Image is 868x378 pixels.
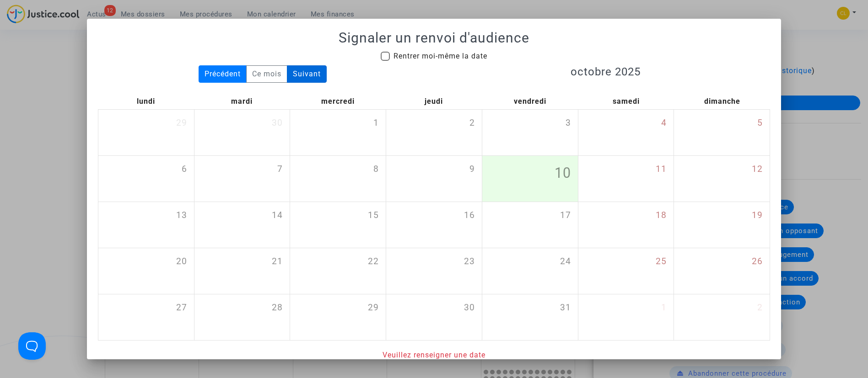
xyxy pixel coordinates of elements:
[464,301,475,314] span: 30
[578,110,674,155] div: samedi octobre 4
[272,209,283,222] span: 14
[386,202,482,248] div: jeudi octobre 16
[469,163,475,176] span: 9
[752,255,763,268] span: 26
[287,65,327,83] div: Suivant
[194,294,290,340] div: mardi octobre 28
[578,248,674,294] div: samedi octobre 25
[482,202,578,248] div: vendredi octobre 17
[176,301,187,314] span: 27
[368,209,379,222] span: 15
[578,294,674,340] div: samedi novembre 1
[368,255,379,268] span: 22
[373,117,379,130] span: 1
[290,110,386,155] div: mercredi octobre 1
[290,94,386,109] div: mercredi
[373,163,379,176] span: 8
[386,248,482,294] div: jeudi octobre 23
[386,94,482,109] div: jeudi
[482,294,578,340] div: vendredi octobre 31
[98,94,194,109] div: lundi
[199,65,247,83] div: Précédent
[386,294,482,340] div: jeudi octobre 30
[394,52,487,60] span: Rentrer moi-même la date
[752,163,763,176] span: 12
[674,202,770,248] div: dimanche octobre 19
[386,110,482,155] div: jeudi octobre 2
[182,163,187,176] span: 6
[482,156,578,202] div: vendredi octobre 10
[482,110,578,155] div: vendredi octobre 3
[674,94,770,109] div: dimanche
[98,30,771,46] h1: Signaler un renvoi d'audience
[560,209,571,222] span: 17
[194,202,290,248] div: mardi octobre 14
[674,248,770,294] div: dimanche octobre 26
[469,117,475,130] span: 2
[674,110,770,155] div: dimanche octobre 5
[98,202,194,248] div: lundi octobre 13
[661,301,667,314] span: 1
[566,117,571,130] span: 3
[441,65,771,79] h3: octobre 2025
[578,94,674,109] div: samedi
[290,202,386,248] div: mercredi octobre 15
[98,248,194,294] div: lundi octobre 20
[656,209,667,222] span: 18
[176,255,187,268] span: 20
[272,301,283,314] span: 28
[482,94,578,109] div: vendredi
[98,294,194,340] div: lundi octobre 27
[386,156,482,202] div: jeudi octobre 9
[674,294,770,340] div: dimanche novembre 2
[752,209,763,222] span: 19
[194,156,290,202] div: mardi octobre 7
[194,94,290,109] div: mardi
[661,117,667,130] span: 4
[246,65,287,83] div: Ce mois
[555,163,571,184] span: 10
[464,209,475,222] span: 16
[578,202,674,248] div: samedi octobre 18
[194,110,290,155] div: mardi septembre 30
[290,156,386,202] div: mercredi octobre 8
[272,255,283,268] span: 21
[176,209,187,222] span: 13
[368,301,379,314] span: 29
[194,248,290,294] div: mardi octobre 21
[290,248,386,294] div: mercredi octobre 22
[464,255,475,268] span: 23
[578,156,674,202] div: samedi octobre 11
[560,255,571,268] span: 24
[98,156,194,202] div: lundi octobre 6
[98,110,194,155] div: lundi septembre 29
[560,301,571,314] span: 31
[277,163,283,176] span: 7
[482,248,578,294] div: vendredi octobre 24
[757,117,763,130] span: 5
[18,332,46,360] iframe: Help Scout Beacon - Open
[757,301,763,314] span: 2
[674,156,770,202] div: dimanche octobre 12
[272,117,283,130] span: 30
[383,351,485,359] span: Veuillez renseigner une date
[176,117,187,130] span: 29
[656,255,667,268] span: 25
[656,163,667,176] span: 11
[290,294,386,340] div: mercredi octobre 29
